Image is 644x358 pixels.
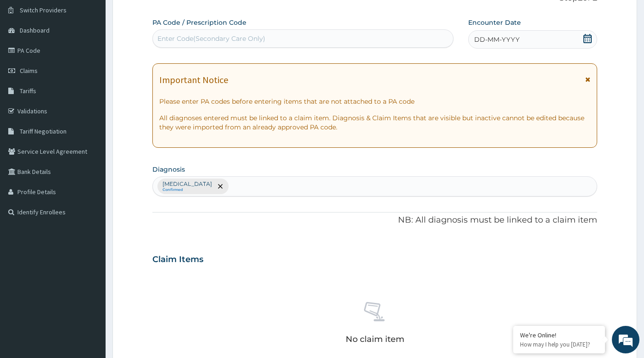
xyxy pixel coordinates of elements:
span: Tariffs [20,87,36,95]
span: DD-MM-YYYY [474,35,520,44]
textarea: Type your message and hit 'Enter' [5,251,175,283]
p: Please enter PA codes before entering items that are not attached to a PA code [159,97,591,106]
p: All diagnoses entered must be linked to a claim item. Diagnosis & Claim Items that are visible bu... [159,113,591,132]
span: Tariff Negotiation [20,127,67,135]
img: d_794563401_company_1708531726252_794563401 [17,46,37,69]
span: Claims [20,67,38,75]
span: Switch Providers [20,6,67,14]
p: How may I help you today? [520,341,598,348]
p: NB: All diagnosis must be linked to a claim item [152,214,598,226]
p: No claim item [346,335,404,344]
label: Encounter Date [468,18,521,27]
div: Chat with us now [48,51,154,63]
h1: Important Notice [159,75,228,85]
label: PA Code / Prescription Code [152,18,246,27]
div: Enter Code(Secondary Care Only) [157,34,265,43]
label: Diagnosis [152,165,185,174]
div: Minimize live chat window [151,5,173,27]
span: Dashboard [20,26,50,34]
div: We're Online! [520,331,598,339]
h3: Claim Items [152,255,203,265]
span: We're online! [53,116,127,208]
